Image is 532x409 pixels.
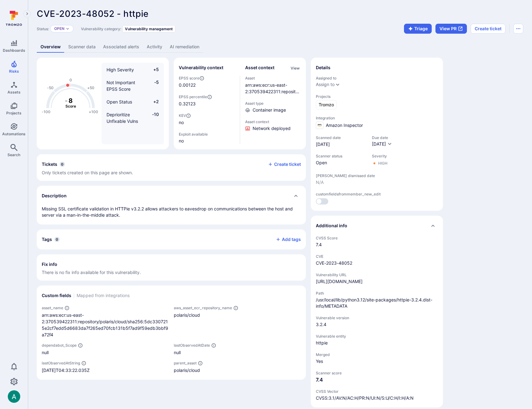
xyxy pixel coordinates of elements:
h2: Custom fields [42,292,71,299]
span: Scanner score [316,371,438,375]
span: no [179,119,235,126]
span: Scanner status [316,154,366,158]
span: Container image [253,107,286,113]
span: EPSS score [179,76,235,81]
span: 0 [55,237,59,242]
span: Only tickets created on this page are shown. [42,170,133,175]
section: details card [311,58,443,211]
p: Open [54,26,64,31]
text: 0 [69,78,72,82]
a: [URL][DOMAIN_NAME] [316,278,363,285]
span: parent_asset [174,361,197,365]
span: Asset [245,76,301,80]
h2: Fix info [42,261,57,267]
section: additional info card [311,216,443,407]
h2: Description [42,193,67,199]
span: Tromzo [319,102,334,108]
button: Create ticket [268,161,301,167]
div: Collapse [37,154,306,181]
span: Search [7,152,20,157]
h2: Tags [42,236,52,243]
div: null [174,349,301,356]
span: -10 [147,111,159,124]
span: -5 [147,79,159,92]
div: polaris/cloud [174,367,301,373]
text: Score [65,104,76,108]
h2: Asset context [245,65,274,71]
button: View [289,66,301,70]
span: Status: [37,26,49,31]
span: Integration [316,116,438,120]
a: Tromzo [316,100,337,109]
i: Expand navigation menu [25,11,29,17]
a: Overview [37,41,64,53]
div: Due date field [372,135,392,147]
span: aws_asset_ecr_repository_name [174,306,232,310]
div: [DATE]T04:33:22.035Z [42,367,169,373]
div: null [42,349,169,356]
div: Vulnerability management [122,25,175,32]
button: Expand dropdown [66,27,69,31]
span: no [179,138,235,144]
span: Yes [316,358,438,364]
div: Collapse description [37,186,306,206]
button: Expand dropdown [335,82,340,87]
span: httpie [316,340,438,346]
span: Asset type [245,101,301,106]
a: arn:aws:ecr:us-east-2:370539422311:repository/polaris/cloud/sha256:5dc3307215e2cf7edd5d6683da7f26... [245,82,300,120]
a: Activity [143,41,166,53]
span: Vulnerability category: [81,26,121,31]
button: Options menu [513,24,523,34]
img: ACg8ocLSa5mPYBaXNx3eFu_EmspyJX0laNWN7cXOFirfQ7srZveEpg=s96-c [8,390,20,403]
span: Path [316,291,438,296]
span: Vulnerability URL [316,272,438,277]
tspan: - [65,97,68,104]
button: Expand navigation menu [23,10,31,17]
span: Scanned date [316,135,366,140]
button: [DATE] [372,141,392,147]
a: Scanner data [64,41,99,53]
button: Assign to [316,82,335,87]
span: +5 [147,66,159,73]
span: Projects [316,94,438,99]
span: 7.4 [316,377,438,383]
span: 0 [60,162,65,167]
h2: Tickets [42,161,57,167]
span: asset_name [42,306,63,310]
span: CVE-2023-48052 - httpie [37,8,149,19]
span: Not Important EPSS Score [107,80,135,92]
button: Add tags [271,234,301,244]
a: Associated alerts [99,41,143,53]
span: EPSS percentile [179,94,235,99]
span: Due date [372,135,392,140]
span: Vulnerable entity [316,334,438,339]
span: KEV [179,113,235,118]
span: customfieldsfrommember_new_edit [316,192,438,196]
span: Merged [316,352,438,357]
span: High Severity [107,67,134,72]
span: CVSS:3.1/AV:N/AC:H/PR:N/UI:N/S:U/C:H/I:H/A:N [316,395,438,401]
div: Collapse tags [37,229,306,249]
div: High [378,161,387,166]
span: CVSS Vector [316,389,438,394]
span: Vulnerable version [316,315,438,320]
button: View PR [435,24,467,34]
span: Dashboards [3,48,25,53]
span: Risks [9,69,19,74]
h2: Details [316,65,330,71]
span: [PERSON_NAME] dismissed date [316,173,438,178]
span: Exploit available [179,132,208,137]
span: /usr/local/lib/python3.12/site-packages/httpie-3.2.4.dist-info/METADATA [316,297,438,309]
span: Severity [372,154,387,158]
span: CVE [316,254,438,259]
span: CVSS Score [316,236,438,240]
span: Deprioritize Unfixable Vulns [107,112,138,124]
text: +50 [87,85,94,90]
h2: Vulnerability context [179,65,223,71]
span: Assets [7,90,21,94]
span: Amazon Inspector [326,122,363,128]
span: Mapped from integrations [77,292,130,299]
span: Automations [2,132,26,136]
